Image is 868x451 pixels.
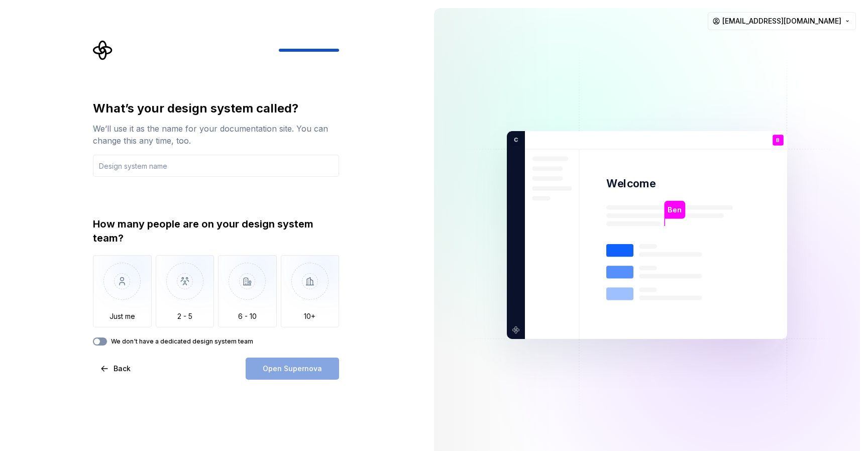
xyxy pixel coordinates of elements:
button: Back [93,358,139,380]
label: We don't have a dedicated design system team [111,337,253,346]
button: [EMAIL_ADDRESS][DOMAIN_NAME] [708,12,856,30]
p: Welcome [606,176,656,191]
div: How many people are on your design system team? [93,217,339,245]
span: [EMAIL_ADDRESS][DOMAIN_NAME] [722,16,841,26]
p: B [776,138,780,143]
div: What’s your design system called? [93,100,339,117]
p: C [510,136,518,145]
div: We’ll use it as the name for your documentation site. You can change this any time, too. [93,123,339,147]
span: Back [114,364,131,374]
input: Design system name [93,155,339,177]
svg: Supernova Logo [93,40,113,60]
p: Ben [668,204,682,215]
